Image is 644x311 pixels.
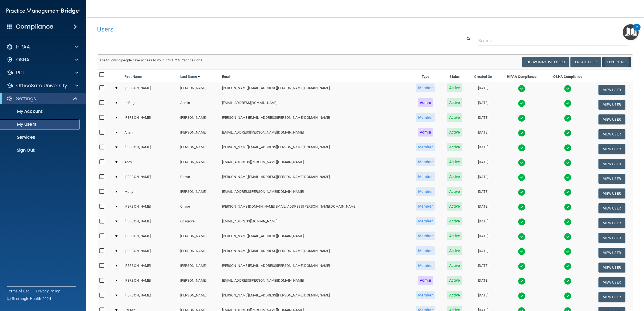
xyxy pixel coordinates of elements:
[447,202,462,211] span: Active
[16,95,36,102] p: Settings
[447,276,462,285] span: Active
[178,112,220,127] td: [PERSON_NAME]
[416,113,435,122] span: Member
[418,276,433,285] span: Admin
[122,201,178,216] td: [PERSON_NAME]
[447,261,462,270] span: Active
[122,97,178,112] td: beBright
[518,129,525,137] img: tick.e7d51cea.svg
[178,156,220,171] td: [PERSON_NAME]
[478,36,629,46] input: Search
[418,98,433,107] span: Admin
[220,216,410,230] td: [EMAIL_ADDRESS][DOMAIN_NAME]
[16,69,24,76] p: PCI
[6,82,78,89] a: OfficeSafe University
[416,172,435,181] span: Member
[598,292,625,302] button: View User
[468,97,498,112] td: [DATE]
[6,57,78,63] a: OSHA
[447,232,462,240] span: Active
[447,143,462,151] span: Active
[518,114,525,122] img: tick.e7d51cea.svg
[447,98,462,107] span: Active
[178,260,220,275] td: [PERSON_NAME]
[518,100,525,107] img: tick.e7d51cea.svg
[410,69,441,82] th: Type
[6,95,78,102] a: Settings
[178,245,220,260] td: [PERSON_NAME]
[122,290,178,305] td: [PERSON_NAME]
[598,144,625,154] button: View User
[220,245,410,260] td: [PERSON_NAME][EMAIL_ADDRESS][PERSON_NAME][DOMAIN_NAME]
[518,263,525,270] img: tick.e7d51cea.svg
[6,6,80,16] img: PMB logo
[447,172,462,181] span: Active
[564,292,572,300] img: tick.e7d51cea.svg
[220,156,410,171] td: [EMAIL_ADDRESS][PERSON_NAME][DOMAIN_NAME]
[416,143,435,151] span: Member
[178,216,220,230] td: Cosgrove
[16,82,67,89] p: OfficeSafe University
[122,216,178,230] td: [PERSON_NAME]
[518,159,525,166] img: tick.e7d51cea.svg
[564,233,572,240] img: tick.e7d51cea.svg
[220,275,410,290] td: [EMAIL_ADDRESS][PERSON_NAME][DOMAIN_NAME]
[598,174,625,184] button: View User
[122,156,178,171] td: Abby
[468,82,498,97] td: [DATE]
[220,201,410,216] td: [PERSON_NAME][DOMAIN_NAME][EMAIL_ADDRESS][PERSON_NAME][DOMAIN_NAME]
[447,128,462,137] span: Active
[178,230,220,245] td: [PERSON_NAME]
[178,290,220,305] td: [PERSON_NAME]
[416,158,435,166] span: Member
[468,112,498,127] td: [DATE]
[447,187,462,196] span: Active
[468,275,498,290] td: [DATE]
[416,232,435,240] span: Member
[468,156,498,171] td: [DATE]
[178,142,220,156] td: [PERSON_NAME]
[16,57,30,63] p: OSHA
[598,85,625,95] button: View User
[178,275,220,290] td: [PERSON_NAME]
[447,217,462,225] span: Active
[122,260,178,275] td: [PERSON_NAME]
[36,288,60,294] a: Privacy Policy
[598,263,625,272] button: View User
[598,203,625,213] button: View User
[598,233,625,243] button: View User
[7,296,51,301] span: Ⓒ Rectangle Health 2024
[564,248,572,255] img: tick.e7d51cea.svg
[518,85,525,92] img: tick.e7d51cea.svg
[4,122,77,127] p: My Users
[518,203,525,211] img: tick.e7d51cea.svg
[564,144,572,152] img: tick.e7d51cea.svg
[124,74,142,80] a: First Name
[518,248,525,255] img: tick.e7d51cea.svg
[564,85,572,92] img: tick.e7d51cea.svg
[598,248,625,258] button: View User
[545,69,591,82] th: OSHA Compliance
[178,186,220,201] td: [PERSON_NAME]
[518,218,525,226] img: tick.e7d51cea.svg
[468,186,498,201] td: [DATE]
[122,186,178,201] td: Matty
[122,142,178,156] td: [PERSON_NAME]
[122,127,178,142] td: Anahi
[4,135,77,140] p: Services
[518,277,525,285] img: tick.e7d51cea.svg
[636,27,638,34] div: 2
[220,127,410,142] td: [EMAIL_ADDRESS][PERSON_NAME][DOMAIN_NAME]
[447,113,462,122] span: Active
[16,23,53,30] h4: Compliance
[474,74,492,80] a: Created On
[441,69,468,82] th: Status
[564,174,572,181] img: tick.e7d51cea.svg
[220,69,410,82] th: Email
[97,26,406,33] h4: Users
[220,112,410,127] td: [PERSON_NAME][EMAIL_ADDRESS][PERSON_NAME][DOMAIN_NAME]
[178,82,220,97] td: [PERSON_NAME]
[7,288,29,294] a: Terms of Use
[623,24,639,40] button: Open Resource Center, 2 new notifications
[416,202,435,211] span: Member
